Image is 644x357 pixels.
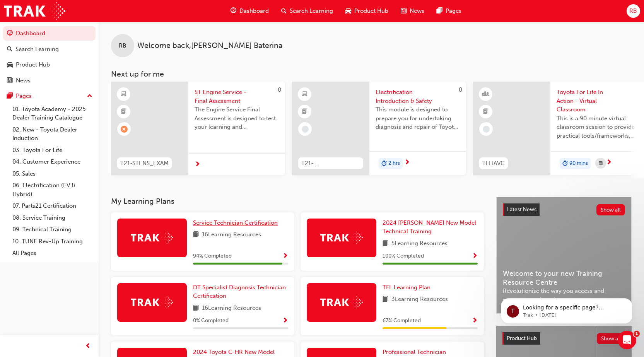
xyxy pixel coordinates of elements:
a: 08. Service Training [9,212,96,224]
a: Latest NewsShow all [503,203,625,216]
span: learningRecordVerb_NONE-icon [483,126,490,133]
span: car-icon [345,6,351,16]
button: DashboardSearch LearningProduct HubNews [3,25,96,89]
iframe: Intercom live chat [618,331,636,349]
span: RB [119,41,126,50]
span: Electrification Introduction & Safety [376,88,460,105]
span: 90 mins [569,159,588,168]
span: Show Progress [472,318,478,325]
a: 0T21-FOD_HVIS_PREREQElectrification Introduction & SafetyThis module is designed to prepare you f... [292,82,466,175]
span: 94 % Completed [193,252,232,261]
a: Dashboard [3,26,96,41]
span: DT Specialist Diagnosis Technician Certification [193,284,286,300]
a: pages-iconPages [430,3,468,19]
span: learningResourceType_ELEARNING-icon [121,89,126,99]
span: learningResourceType_ELEARNING-icon [302,89,307,99]
span: Show Progress [282,318,288,325]
a: All Pages [9,247,96,259]
span: 5 Learning Resources [391,239,448,249]
a: search-iconSearch Learning [275,3,339,19]
span: guage-icon [231,6,236,16]
span: Pages [446,7,461,15]
a: 05. Sales [9,168,96,180]
span: 3 Learning Resources [391,295,448,304]
img: Trak [131,296,173,308]
button: Show Progress [472,316,478,326]
span: 1 [634,331,640,337]
span: news-icon [7,77,13,84]
a: 04. Customer Experience [9,156,96,168]
button: RB [627,4,640,18]
a: Service Technician Certification [193,219,281,227]
span: learningRecordVerb_NONE-icon [302,126,309,133]
span: car-icon [7,61,13,68]
button: Show Progress [472,251,478,261]
div: Product Hub [16,60,50,69]
span: pages-icon [7,93,13,100]
span: Welcome to your new Training Resource Centre [503,269,625,287]
span: Show Progress [472,253,478,260]
img: Trak [320,296,363,308]
h3: Next up for me [99,70,644,79]
a: Latest NewsShow allWelcome to your new Training Resource CentreRevolutionise the way you access a... [496,197,632,314]
a: TFL Learning Plan [383,283,434,292]
span: booktick-icon [302,107,307,117]
span: The Engine Service Final Assessment is designed to test your learning and understanding of the mo... [195,105,279,132]
a: 06. Electrification (EV & Hybrid) [9,179,96,200]
span: 0 [278,86,281,93]
span: 2024 [PERSON_NAME] New Model Technical Training [383,219,476,235]
span: up-icon [87,91,92,101]
span: book-icon [383,239,388,249]
h3: My Learning Plans [111,197,484,206]
img: Trak [320,232,363,244]
span: duration-icon [562,159,568,169]
a: Search Learning [3,42,96,56]
span: Search Learning [290,7,333,15]
span: ST Engine Service - Final Assessment [195,88,279,105]
span: T21-FOD_HVIS_PREREQ [301,159,360,168]
span: calendar-icon [599,159,603,168]
span: book-icon [383,295,388,304]
span: Product Hub [507,335,537,342]
button: Show Progress [282,316,288,326]
span: next-icon [404,159,410,166]
button: Show all [596,204,625,215]
span: guage-icon [7,30,13,37]
span: learningResourceType_INSTRUCTOR_LED-icon [483,89,489,99]
span: This module is designed to prepare you for undertaking diagnosis and repair of Toyota & Lexus Ele... [376,105,460,132]
div: Search Learning [15,45,59,54]
span: 2 hrs [388,159,400,168]
span: 100 % Completed [383,252,424,261]
span: News [410,7,424,15]
span: duration-icon [381,159,387,169]
a: 2024 [PERSON_NAME] New Model Technical Training [383,219,478,236]
span: Product Hub [354,7,388,15]
span: RB [629,7,637,15]
span: next-icon [195,161,200,168]
a: DT Specialist Diagnosis Technician Certification [193,283,288,301]
span: 0 % Completed [193,316,229,325]
div: News [16,76,31,85]
a: News [3,73,96,88]
span: 16 Learning Resources [202,230,261,240]
span: search-icon [7,46,12,53]
span: Welcome back , [PERSON_NAME] Baterina [137,41,282,50]
a: car-iconProduct Hub [339,3,395,19]
a: Trak [4,2,65,20]
a: Product HubShow all [502,332,625,345]
span: TFLIAVC [482,159,505,168]
a: 09. Technical Training [9,224,96,236]
a: 02. New - Toyota Dealer Induction [9,124,96,144]
span: TFL Learning Plan [383,284,430,291]
button: Pages [3,89,96,103]
span: Latest News [507,206,536,213]
span: Toyota For Life In Action - Virtual Classroom [557,88,641,114]
span: T21-STENS_EXAM [120,159,169,168]
a: 0T21-STENS_EXAMST Engine Service - Final AssessmentThe Engine Service Final Assessment is designe... [111,82,285,175]
span: 0 [640,86,643,93]
button: Show Progress [282,251,288,261]
span: booktick-icon [483,107,489,117]
span: 16 Learning Resources [202,304,261,313]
